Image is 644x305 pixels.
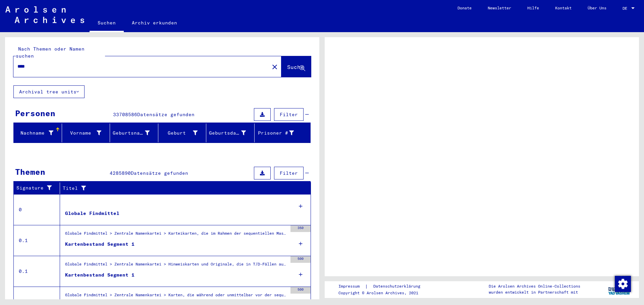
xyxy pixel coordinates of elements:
div: Geburtsdatum [209,128,254,138]
div: Themen [15,166,45,178]
div: | [338,283,428,290]
a: Archiv erkunden [124,15,185,31]
mat-label: Nach Themen oder Namen suchen [16,46,85,59]
button: Archival tree units [13,85,85,98]
div: Globale Findmittel > Zentrale Namenkartei > Hinweiskarten und Originale, die in T/D-Fällen aufgef... [65,261,287,271]
mat-header-cell: Prisoner # [255,124,311,142]
div: Globale Findmittel > Zentrale Namenkartei > Karteikarten, die im Rahmen der sequentiellen Massend... [65,230,287,240]
div: Nachname [16,128,62,138]
img: yv_logo.png [607,281,632,298]
div: Geburtsname [113,128,158,138]
a: Suchen [90,15,124,32]
div: Zustimmung ändern [614,276,631,292]
td: 0.1 [14,225,60,256]
div: 500 [290,287,311,294]
mat-header-cell: Geburt‏ [158,124,207,142]
span: Filter [280,170,298,176]
span: DE [623,6,630,11]
mat-header-cell: Geburtsname [110,124,158,142]
div: Titel [63,185,298,192]
div: Geburt‏ [161,128,206,138]
mat-header-cell: Vorname [62,124,110,142]
button: Clear [268,60,281,73]
mat-header-cell: Geburtsdatum [206,124,255,142]
p: Copyright © Arolsen Archives, 2021 [338,290,428,296]
div: Kartenbestand Segment 1 [65,272,135,279]
span: Datensätze gefunden [131,170,188,176]
div: Signature [16,183,61,194]
button: Suche [281,56,311,77]
span: Suche [287,64,304,70]
span: 33708586 [113,111,137,118]
button: Filter [274,108,304,121]
div: Personen [15,107,55,119]
span: 4285890 [110,170,131,176]
div: Prisoner # [257,128,303,138]
div: 500 [290,256,311,263]
div: Geburtsdatum [209,130,246,137]
td: 0.1 [14,256,60,287]
td: 0 [14,194,60,225]
div: Kartenbestand Segment 1 [65,241,135,248]
div: 350 [290,225,311,232]
mat-icon: close [271,63,279,71]
div: Globale Findmittel [65,210,119,217]
div: Nachname [16,130,53,137]
mat-header-cell: Nachname [14,124,62,142]
p: Die Arolsen Archives Online-Collections [489,283,580,289]
span: Datensätze gefunden [137,111,195,118]
img: Zustimmung ändern [615,276,631,292]
img: Arolsen_neg.svg [5,6,84,23]
div: Titel [63,183,304,194]
button: Filter [274,167,304,179]
a: Datenschutzerklärung [368,283,428,290]
div: Geburt‏ [161,130,198,137]
div: Geburtsname [113,130,150,137]
div: Vorname [65,128,110,138]
div: Prisoner # [257,130,294,137]
p: wurden entwickelt in Partnerschaft mit [489,289,580,295]
a: Impressum [338,283,365,290]
div: Globale Findmittel > Zentrale Namenkartei > Karten, die während oder unmittelbar vor der sequenti... [65,292,287,301]
span: Filter [280,111,298,118]
div: Signature [16,184,55,192]
div: Vorname [65,130,102,137]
